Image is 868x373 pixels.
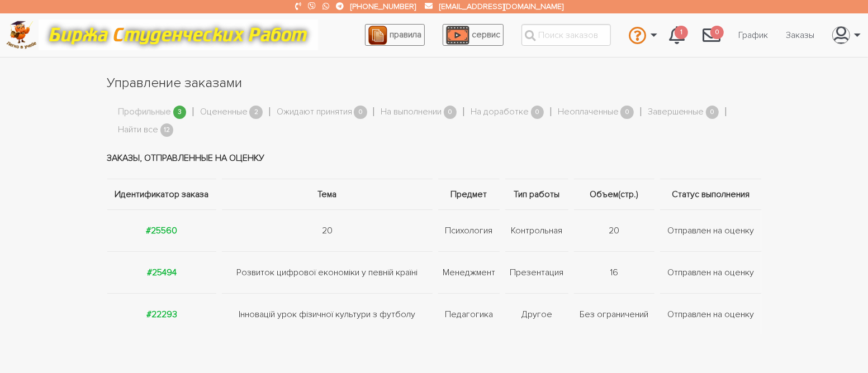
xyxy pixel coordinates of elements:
[660,20,694,50] a: 1
[657,209,761,251] td: Отправлен на оценку
[620,106,634,119] span: 0
[118,105,172,119] a: Профильные
[444,106,457,119] span: 0
[571,293,657,335] td: Без ограничений
[571,209,657,251] td: 20
[219,251,435,293] td: Розвиток цифрової економіки у певній країні
[571,179,657,209] th: Объем(стр.)
[706,106,719,119] span: 0
[118,123,159,137] a: Найти все
[147,267,177,278] a: #25494
[219,209,435,251] td: 20
[219,293,435,335] td: Інновацій урок фізичної культури з футболу
[472,29,500,40] span: сервис
[107,74,761,93] h1: Управление заказами
[354,106,367,119] span: 0
[219,179,435,209] th: Тема
[435,251,502,293] td: Менеджмент
[521,24,611,46] input: Поиск заказов
[440,2,564,11] a: [EMAIL_ADDRESS][DOMAIN_NAME]
[777,25,823,46] a: Заказы
[435,209,502,251] td: Психология
[710,26,724,40] span: 0
[160,123,174,137] span: 12
[173,106,187,119] span: 3
[107,137,761,179] td: Заказы, отправленные на оценку
[502,293,571,335] td: Другое
[657,293,761,335] td: Отправлен на оценку
[657,179,761,209] th: Статус выполнения
[146,225,177,236] a: #25560
[200,105,248,119] a: Оцененные
[648,105,704,119] a: Завершенные
[249,106,263,119] span: 2
[558,105,619,119] a: Неоплаченные
[675,26,688,40] span: 1
[435,179,502,209] th: Предмет
[694,20,729,50] a: 0
[277,105,352,119] a: Ожидают принятия
[471,105,529,119] a: На доработке
[381,105,442,119] a: На выполнении
[502,209,571,251] td: Контрольная
[571,251,657,293] td: 16
[502,179,571,209] th: Тип работы
[443,24,504,46] a: сервис
[390,29,421,40] span: правила
[351,2,416,11] a: [PHONE_NUMBER]
[146,309,177,320] a: #22293
[531,106,544,119] span: 0
[729,25,777,46] a: График
[657,251,761,293] td: Отправлен на оценку
[107,179,219,209] th: Идентификатор заказа
[365,24,425,46] a: правила
[435,293,502,335] td: Педагогика
[368,26,387,45] img: agreement_icon-feca34a61ba7f3d1581b08bc946b2ec1ccb426f67415f344566775c155b7f62c.png
[39,20,318,50] img: motto-12e01f5a76059d5f6a28199ef077b1f78e012cfde436ab5cf1d4517935686d32.gif
[6,21,37,49] img: logo-c4363faeb99b52c628a42810ed6dfb4293a56d4e4775eb116515dfe7f33672af.png
[502,251,571,293] td: Презентация
[446,26,469,45] img: play_icon-49f7f135c9dc9a03216cfdbccbe1e3994649169d890fb554cedf0eac35a01ba8.png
